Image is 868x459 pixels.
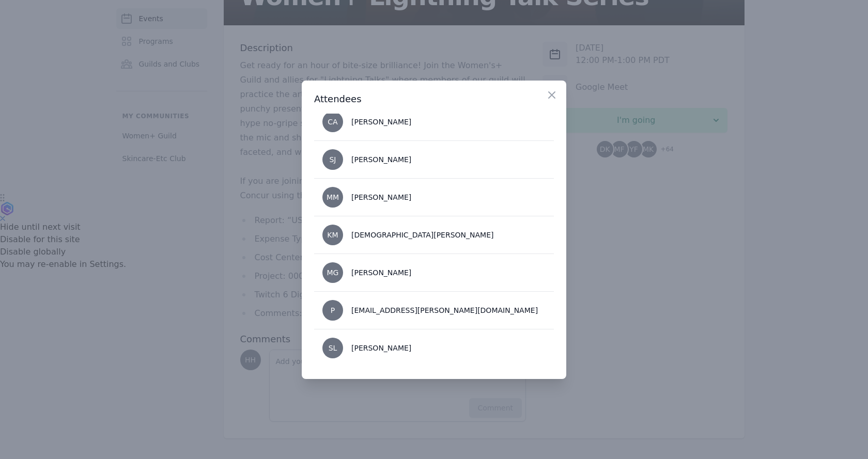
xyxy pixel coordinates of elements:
span: SL [329,344,337,352]
span: KM [327,231,338,239]
span: MM [327,194,339,201]
span: MG [327,269,339,276]
span: CA [328,118,337,125]
div: [PERSON_NAME] [351,192,411,202]
div: [PERSON_NAME] [351,117,411,127]
div: [PERSON_NAME] [351,267,411,278]
div: [PERSON_NAME] [351,343,411,353]
div: [PERSON_NAME] [351,154,411,165]
div: [DEMOGRAPHIC_DATA][PERSON_NAME] [351,230,493,240]
div: [EMAIL_ADDRESS][PERSON_NAME][DOMAIN_NAME] [351,305,538,315]
span: SJ [329,156,336,163]
h3: Attendees [314,93,554,105]
span: P [331,307,335,314]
